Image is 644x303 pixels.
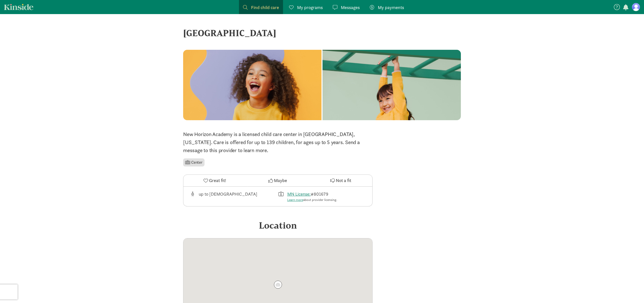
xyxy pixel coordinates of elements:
div: #801679 [287,191,337,202]
button: Not a fit [309,175,372,186]
p: New Horizon Academy is a licensed child care center in [GEOGRAPHIC_DATA], [US_STATE]. Care is off... [183,130,373,154]
div: about provider licensing. [287,197,337,202]
a: MN License: [287,191,311,197]
li: Center [183,158,205,166]
span: My programs [297,4,323,11]
span: Not a fit [336,177,351,184]
div: Age range for children that this provider cares for [189,191,278,202]
span: Maybe [274,177,287,184]
span: My payments [378,4,404,11]
button: Great fit! [183,175,246,186]
div: up to [DEMOGRAPHIC_DATA] [199,191,257,202]
span: Find child care [251,4,279,11]
a: Kinside [4,4,33,10]
button: Maybe [246,175,309,186]
div: Location [183,219,373,232]
span: Messages [341,4,360,11]
a: Learn more [287,198,303,202]
span: Great fit! [209,177,226,184]
div: [GEOGRAPHIC_DATA] [183,26,461,40]
div: License number [278,191,367,202]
